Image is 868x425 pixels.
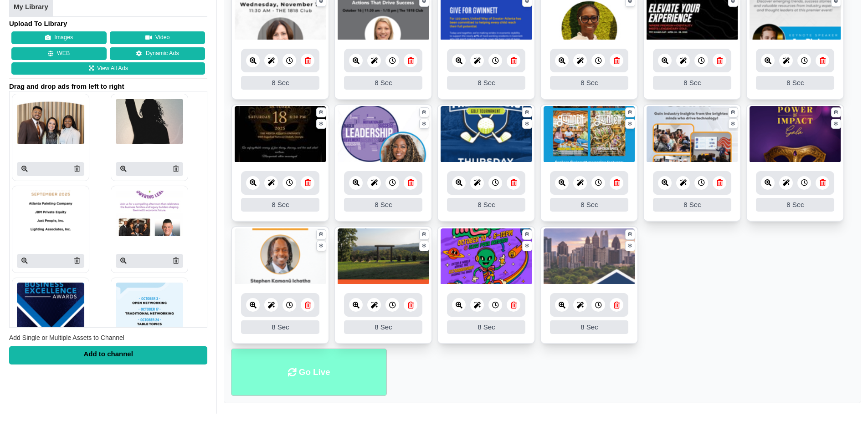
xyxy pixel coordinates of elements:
[344,198,422,212] div: 8 Sec
[241,198,319,212] div: 8 Sec
[110,31,205,44] button: Video
[116,99,183,144] img: P250x250 image processing20251002 1793698 712t6j
[9,82,207,91] span: Drag and drop ads from left to right
[822,381,868,425] iframe: Chat Widget
[338,228,429,285] img: 4.238 mb
[647,106,738,163] img: 2.466 mb
[116,191,183,236] img: P250x250 image processing20251001 1793698 vscngf
[11,47,107,60] button: WEB
[544,106,635,163] img: 2.316 mb
[235,106,326,163] img: 665.839 kb
[338,106,429,163] img: 2.016 mb
[9,346,207,364] div: Add to channel
[550,320,628,334] div: 8 Sec
[110,47,205,60] a: Dynamic Ads
[344,320,422,334] div: 8 Sec
[241,76,319,90] div: 8 Sec
[11,31,107,44] button: Images
[17,99,84,144] img: P250x250 image processing20251003 1793698 1njlet1
[9,19,207,28] h4: Upload To Library
[653,76,731,90] div: 8 Sec
[235,228,326,285] img: 3.841 mb
[756,76,834,90] div: 8 Sec
[653,198,731,212] div: 8 Sec
[9,334,124,341] span: Add Single or Multiple Assets to Channel
[441,106,532,163] img: 2.459 mb
[17,283,84,328] img: P250x250 image processing20251001 1793698 1i0tkn3
[550,76,628,90] div: 8 Sec
[17,191,84,236] img: P250x250 image processing20251002 1793698 4hu65g
[344,76,422,90] div: 8 Sec
[756,198,834,212] div: 8 Sec
[116,283,183,328] img: P250x250 image processing20250930 1793698 k7gb5c
[550,198,628,212] div: 8 Sec
[447,198,525,212] div: 8 Sec
[441,228,532,285] img: 1044.257 kb
[447,320,525,334] div: 8 Sec
[544,228,635,285] img: 799.765 kb
[231,349,387,396] li: Go Live
[11,62,205,75] a: View All Ads
[241,320,319,334] div: 8 Sec
[447,76,525,90] div: 8 Sec
[750,106,841,163] img: 2.226 mb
